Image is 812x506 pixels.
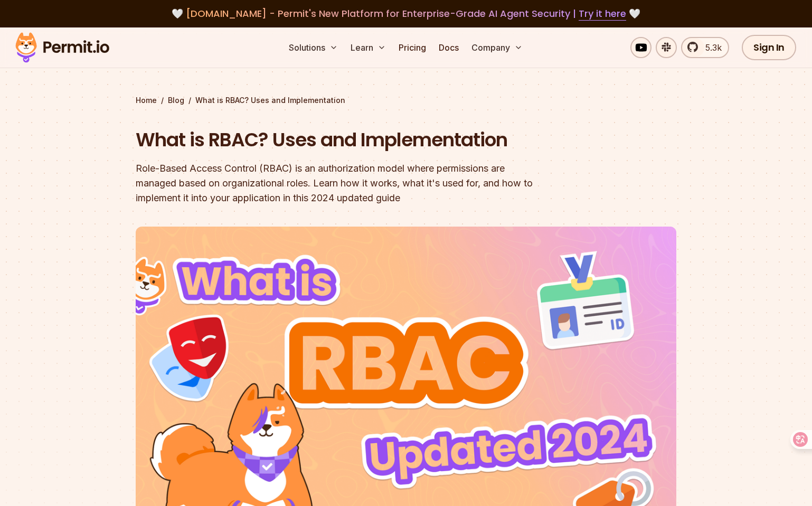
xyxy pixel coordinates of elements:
[136,161,541,205] div: Role-Based Access Control (RBAC) is an authorization model where permissions are managed based on...
[394,37,430,58] a: Pricing
[681,37,729,58] a: 5.3k
[467,37,527,58] button: Company
[742,35,796,60] a: Sign In
[579,7,626,21] a: Try it here
[136,127,541,153] h1: What is RBAC? Uses and Implementation
[136,95,676,106] div: / /
[186,7,626,20] span: [DOMAIN_NAME] - Permit's New Platform for Enterprise-Grade AI Agent Security |
[346,37,390,58] button: Learn
[168,95,184,106] a: Blog
[11,30,114,65] img: Permit logo
[136,95,157,106] a: Home
[285,37,342,58] button: Solutions
[699,41,722,54] span: 5.3k
[25,6,787,21] div: 🤍 🤍
[435,37,463,58] a: Docs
